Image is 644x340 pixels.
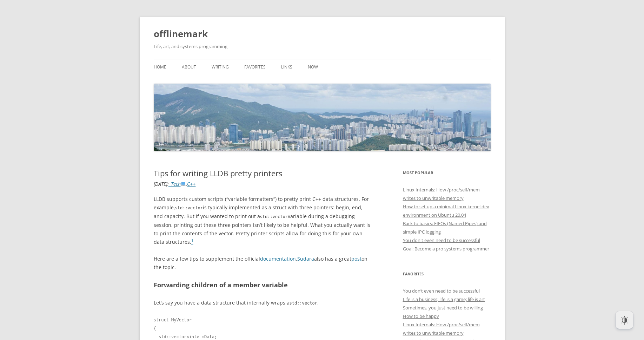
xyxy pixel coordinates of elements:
h1: Tips for writing LLDB pretty printers [154,169,373,178]
a: About [182,59,196,75]
a: You don't even need to be successful [403,237,480,243]
a: _Tech [169,181,186,187]
a: Life is a business; life is a game; life is art [403,296,485,302]
a: How to set up a minimal Linux kernel dev environment on Ubuntu 20.04 [403,203,489,218]
img: offlinemark [154,84,491,151]
a: Now [308,59,318,75]
h3: Favorites [403,270,491,278]
h2: Forwarding children of a member variable [154,280,373,290]
a: How to be happy [403,313,439,319]
a: 1 [191,238,193,245]
a: post [351,255,361,262]
a: Home [154,59,166,75]
a: Sudara [297,255,314,262]
img: 💻 [181,181,186,186]
p: Let’s say you have a data structure that internally wraps a . [154,299,373,307]
a: Linux Internals: How /proc/self/mem writes to unwritable memory [403,187,480,201]
sup: 1 [191,238,193,243]
h2: Life, art, and systems programming [154,42,491,51]
i: : , [154,181,196,187]
a: Favorites [244,59,266,75]
code: std::vector [290,301,317,306]
code: std::vector [260,214,288,219]
p: Here are a few tips to supplement the official . also has a great on the topic. [154,255,373,272]
a: documentation [260,255,296,262]
time: [DATE] [154,181,167,187]
a: offlinemark [154,25,208,42]
a: Sometimes, you just need to be willing [403,305,483,311]
a: You don’t even need to be successful [403,288,480,294]
code: std::vector [175,205,203,210]
a: Writing [212,59,229,75]
p: LLDB supports custom scripts (“variable formatters”) to pretty print C++ data structures. For exa... [154,195,373,246]
a: Links [281,59,292,75]
h3: Most Popular [403,169,491,177]
a: C++ [187,181,195,187]
a: Linux Internals: How /proc/self/mem writes to unwritable memory [403,321,480,336]
a: Back to basics: FIFOs (Named Pipes) and simple IPC logging [403,220,487,235]
a: Goal: Become a pro systems programmer [403,246,489,252]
